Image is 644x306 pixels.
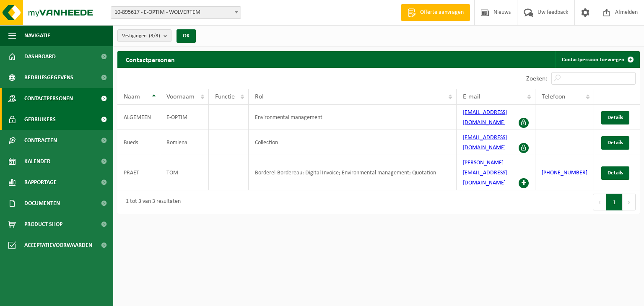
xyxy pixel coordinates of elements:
count: (3/3) [149,33,160,39]
td: Romiena [160,130,209,155]
a: [EMAIL_ADDRESS][DOMAIN_NAME] [463,109,507,126]
a: [EMAIL_ADDRESS][DOMAIN_NAME] [463,135,507,151]
span: E-mail [463,93,480,100]
button: OK [177,29,196,43]
span: Rapportage [24,172,57,193]
span: Documenten [24,193,60,214]
span: Voornaam [166,93,195,100]
button: Next [623,194,636,210]
a: Details [601,136,629,150]
span: Bedrijfsgegevens [24,67,73,88]
button: Vestigingen(3/3) [117,29,171,42]
span: Details [608,115,623,120]
a: Contactpersoon toevoegen [555,51,639,68]
span: Dashboard [24,46,56,67]
td: PRAET [117,155,160,190]
span: 10-895617 - E-OPTIM - WOLVERTEM [111,6,241,19]
span: Details [608,170,623,176]
td: ALGEMEEN [117,105,160,130]
span: Rol [255,93,264,100]
span: Functie [215,93,235,100]
label: Zoeken: [526,75,547,82]
h2: Contactpersonen [117,51,183,67]
span: Acceptatievoorwaarden [24,235,92,256]
span: 10-895617 - E-OPTIM - WOLVERTEM [111,7,241,18]
span: Product Shop [24,214,62,235]
div: 1 tot 3 van 3 resultaten [122,194,181,210]
td: Bueds [117,130,160,155]
td: TOM [160,155,209,190]
span: Gebruikers [24,109,56,130]
span: Details [608,140,623,145]
span: Vestigingen [122,30,160,42]
td: Environmental management [249,105,457,130]
a: [PHONE_NUMBER] [542,170,587,176]
button: Previous [593,194,606,210]
a: Details [601,166,629,180]
a: Details [601,111,629,124]
a: Offerte aanvragen [401,4,470,21]
span: Kalender [24,151,50,172]
span: Telefoon [542,93,565,100]
a: [PERSON_NAME][EMAIL_ADDRESS][DOMAIN_NAME] [463,160,507,186]
td: Borderel-Bordereau; Digital Invoice; Environmental management; Quotation [249,155,457,190]
span: Navigatie [24,25,50,46]
span: Naam [124,93,140,100]
span: Contactpersonen [24,88,73,109]
td: Collection [249,130,457,155]
span: Offerte aanvragen [418,8,466,17]
button: 1 [606,194,623,210]
td: E-OPTIM [160,105,209,130]
span: Contracten [24,130,57,151]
